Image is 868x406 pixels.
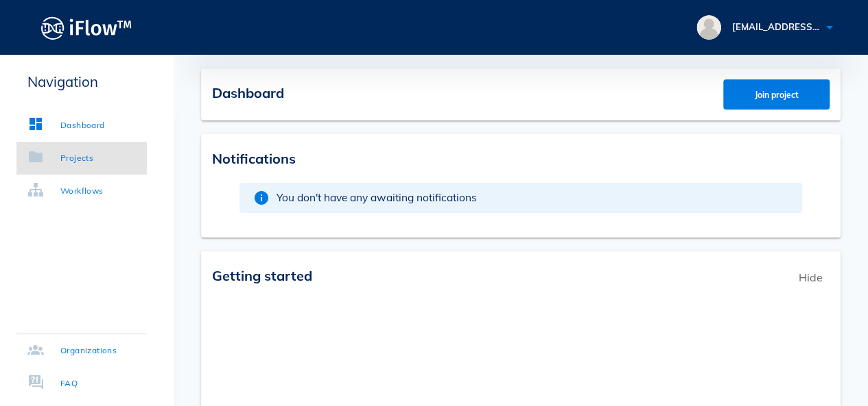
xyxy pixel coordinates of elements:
span: Dashboard [212,84,284,101]
span: Notifications [212,150,296,167]
div: Workflows [60,184,104,198]
img: avatar.16069ca8.svg [696,15,721,40]
span: Hide [792,262,830,292]
p: Navigation [16,71,147,92]
span: You don't have any awaiting notifications [277,190,477,206]
div: Organizations [60,344,117,357]
span: Getting started [212,267,312,284]
div: Dashboard [60,118,105,132]
span: Join project [737,90,817,100]
div: Projects [60,151,93,165]
button: Join project [723,79,830,110]
div: FAQ [60,377,78,390]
